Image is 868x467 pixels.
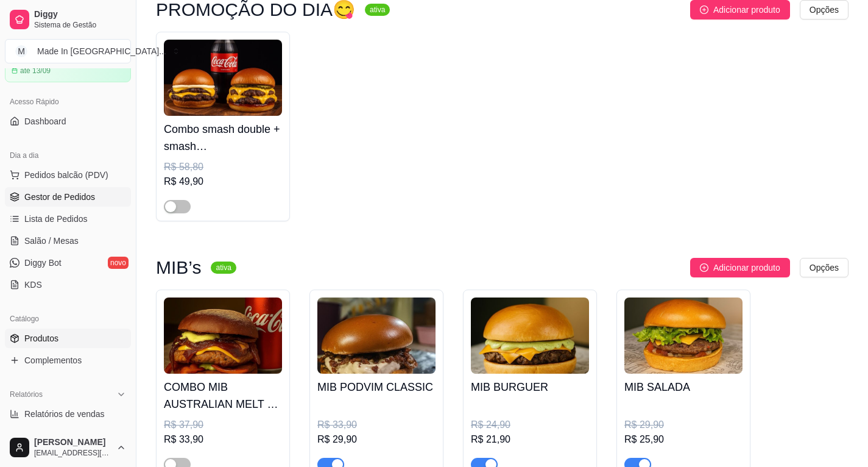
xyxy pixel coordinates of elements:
a: DiggySistema de Gestão [5,5,131,34]
span: [PERSON_NAME] [34,437,111,448]
span: Produtos [24,332,58,344]
h4: Combo smash double + smash [PERSON_NAME] + coca cola de 1L free [164,121,282,155]
div: R$ 33,90 [317,418,436,432]
span: Adicionar produto [713,3,780,16]
sup: ativa [365,4,390,16]
button: [PERSON_NAME][EMAIL_ADDRESS][DOMAIN_NAME] [5,433,131,462]
span: Opções [810,261,839,274]
span: M [15,45,27,57]
a: Complementos [5,351,131,370]
div: R$ 24,90 [471,418,589,432]
span: Complementos [24,354,82,366]
a: Lista de Pedidos [5,209,131,229]
img: product-image [164,40,282,116]
a: Salão / Mesas [5,231,131,251]
img: product-image [471,298,589,374]
a: Relatório de clientes [5,426,131,446]
span: Opções [810,3,839,16]
img: product-image [624,298,743,374]
a: Produtos [5,329,131,348]
button: Pedidos balcão (PDV) [5,165,131,185]
div: R$ 49,90 [164,174,282,189]
div: Dia a dia [5,146,131,165]
div: R$ 29,90 [317,432,436,447]
img: product-image [164,298,282,374]
span: Gestor de Pedidos [24,191,95,203]
div: Acesso Rápido [5,92,131,112]
span: KDS [24,279,42,291]
span: Adicionar produto [713,261,780,274]
button: Opções [800,258,849,277]
span: Relatórios [10,390,43,399]
a: KDS [5,275,131,294]
div: R$ 58,80 [164,160,282,174]
article: até 13/09 [20,66,51,76]
h3: PROMOÇÃO DO DIA😋 [156,2,355,17]
span: [EMAIL_ADDRESS][DOMAIN_NAME] [34,448,111,458]
a: Gestor de Pedidos [5,187,131,207]
button: Adicionar produto [690,258,790,277]
div: Made In [GEOGRAPHIC_DATA] ... [37,45,166,57]
div: R$ 25,90 [624,432,743,447]
a: Diggy Botnovo [5,253,131,273]
a: Dashboard [5,112,131,131]
sup: ativa [211,262,236,274]
h4: MIB SALADA [624,379,743,396]
div: R$ 21,90 [471,432,589,447]
div: R$ 33,90 [164,432,282,447]
a: Relatórios de vendas [5,404,131,424]
div: R$ 37,90 [164,418,282,432]
img: product-image [317,298,436,374]
span: Pedidos balcão (PDV) [24,169,108,181]
span: Diggy [34,9,126,20]
span: plus-circle [700,263,708,272]
span: Relatórios de vendas [24,408,105,420]
span: Diggy Bot [24,257,62,269]
span: Lista de Pedidos [24,213,88,225]
h4: MIB BURGUER [471,379,589,396]
span: Sistema de Gestão [34,20,126,30]
button: Select a team [5,39,131,63]
h3: MIB’s [156,260,201,275]
span: Dashboard [24,115,66,127]
div: R$ 29,90 [624,418,743,432]
h4: COMBO MIB AUSTRALIAN MELT + COCA COLA LATA 350ml [164,379,282,413]
span: Salão / Mesas [24,235,79,247]
h4: MIB PODVIM CLASSIC [317,379,436,396]
div: Catálogo [5,309,131,329]
span: plus-circle [700,5,708,14]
